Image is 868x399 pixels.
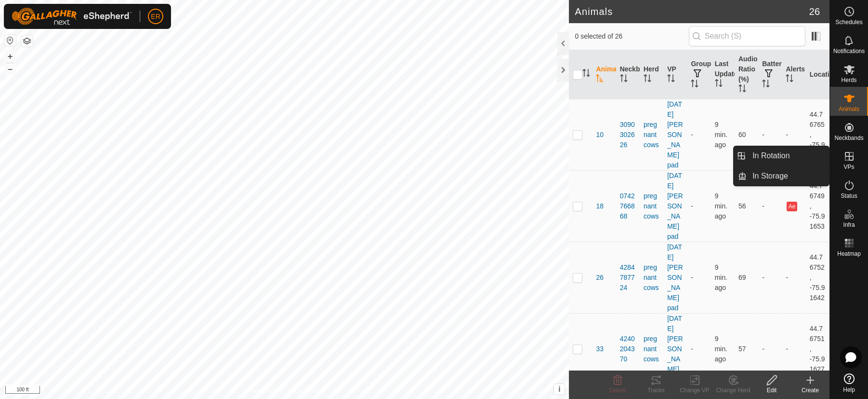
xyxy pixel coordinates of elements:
[806,242,829,313] td: 44.76752, -75.91642
[644,334,659,364] div: pregnant cows
[644,191,659,221] div: pregnant cows
[691,81,698,89] p-sorticon: Activate to sort
[806,50,829,99] th: Location
[758,170,782,242] td: -
[738,274,746,281] span: 69
[667,315,683,383] a: [DATE] [PERSON_NAME] pad
[715,121,727,149] span: Aug 17, 2025, 6:35 PM
[806,99,829,170] td: 44.76765, -75.91697
[738,86,746,94] p-sorticon: Activate to sort
[294,386,322,395] a: Contact Us
[675,386,714,395] div: Change VP
[596,201,604,211] span: 18
[687,313,710,385] td: -
[835,19,862,25] span: Schedules
[620,262,636,293] div: 4284787724
[620,120,636,150] div: 3090302626
[667,172,683,240] a: [DATE] [PERSON_NAME] pad
[830,370,868,397] a: Help
[758,50,782,99] th: Battery
[786,76,793,83] p-sorticon: Activate to sort
[582,70,590,78] p-sorticon: Activate to sort
[247,386,283,395] a: Privacy Policy
[592,50,616,99] th: Animal
[715,335,727,363] span: Aug 17, 2025, 6:35 PM
[575,31,688,41] span: 0 selected of 26
[762,81,770,89] p-sorticon: Activate to sort
[4,51,16,62] button: +
[711,50,735,99] th: Last Updated
[782,99,805,170] td: -
[554,384,565,395] button: i
[758,242,782,313] td: -
[715,81,723,88] p-sorticon: Activate to sort
[782,313,805,385] td: -
[596,273,604,283] span: 26
[738,202,746,210] span: 56
[734,166,829,186] li: In Storage
[758,99,782,170] td: -
[806,170,829,242] td: 44.76749, -75.91653
[782,242,805,313] td: -
[687,242,710,313] td: -
[752,150,789,162] span: In Rotation
[752,386,791,395] div: Edit
[782,50,805,99] th: Alerts
[640,50,663,99] th: Herd
[558,385,560,393] span: i
[833,48,865,54] span: Notifications
[738,131,746,138] span: 60
[752,170,788,182] span: In Storage
[575,6,809,17] h2: Animals
[715,263,727,291] span: Aug 17, 2025, 6:35 PM
[596,76,604,83] p-sorticon: Activate to sort
[4,63,16,75] button: –
[689,26,805,46] input: Search (S)
[747,146,829,165] a: In Rotation
[637,386,675,395] div: Tracks
[620,191,636,221] div: 0742766868
[843,164,854,170] span: VPs
[714,386,752,395] div: Change Herd
[758,313,782,385] td: -
[596,130,604,140] span: 10
[687,170,710,242] td: -
[663,50,687,99] th: VP
[687,99,710,170] td: -
[738,345,746,353] span: 57
[837,251,861,257] span: Heatmap
[667,76,675,83] p-sorticon: Activate to sort
[596,344,604,354] span: 33
[151,12,160,22] span: ER
[12,8,132,25] img: Gallagher Logo
[644,120,659,150] div: pregnant cows
[609,387,626,394] span: Delete
[839,106,859,112] span: Animals
[620,334,636,364] div: 4240204370
[841,193,857,199] span: Status
[787,202,797,211] button: Ae
[809,4,820,19] span: 26
[4,35,16,46] button: Reset Map
[843,222,855,228] span: Infra
[21,35,33,47] button: Map Layers
[667,243,683,312] a: [DATE] [PERSON_NAME] pad
[735,50,758,99] th: Audio Ratio (%)
[834,135,863,141] span: Neckbands
[616,50,640,99] th: Neckband
[841,77,856,83] span: Herds
[715,192,727,220] span: Aug 17, 2025, 6:35 PM
[747,166,829,186] a: In Storage
[644,262,659,293] div: pregnant cows
[806,313,829,385] td: 44.76751, -75.91627
[667,100,683,169] a: [DATE] [PERSON_NAME] pad
[687,50,710,99] th: Groups
[843,387,855,393] span: Help
[791,386,829,395] div: Create
[734,146,829,165] li: In Rotation
[644,76,651,83] p-sorticon: Activate to sort
[620,76,628,83] p-sorticon: Activate to sort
